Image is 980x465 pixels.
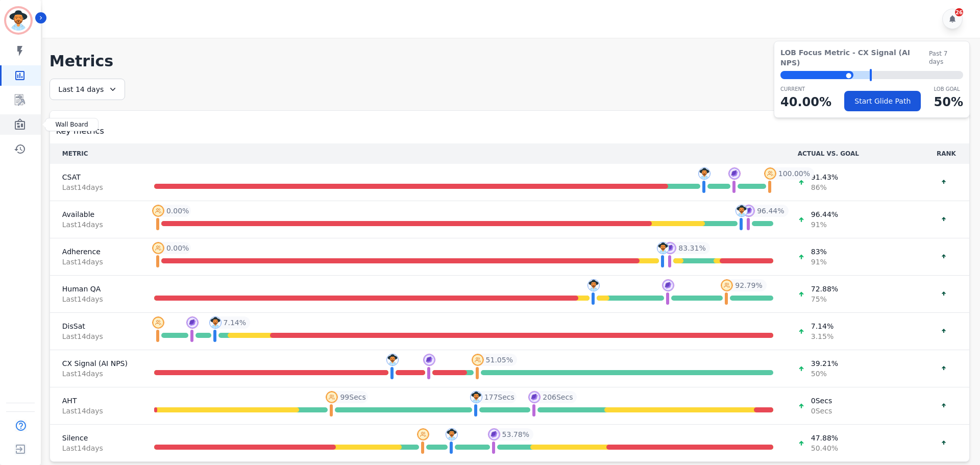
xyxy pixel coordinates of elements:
[446,428,458,440] img: profile-pic
[923,143,969,164] th: RANK
[62,321,130,331] span: DisSat
[780,93,831,111] p: 40.00 %
[62,396,130,406] span: AHT
[62,219,130,230] span: Last 14 day s
[152,205,164,217] img: profile-pic
[543,392,573,402] span: 206 Secs
[786,143,923,164] th: ACTUAL VS. GOAL
[62,406,130,416] span: Last 14 day s
[811,284,838,294] span: 72.88 %
[50,52,970,70] h1: Metrics
[657,242,669,254] img: profile-pic
[678,243,705,253] span: 83.31 %
[50,143,142,164] th: METRIC
[62,247,130,257] span: Adherence
[743,205,755,217] img: profile-pic
[62,284,130,294] span: Human QA
[811,358,838,369] span: 39.21 %
[50,79,125,100] div: Last 14 days
[955,8,963,16] div: 26
[62,257,130,267] span: Last 14 day s
[811,443,838,453] span: 50.40 %
[811,209,838,219] span: 96.44 %
[736,205,748,217] img: profile-pic
[62,182,130,192] span: Last 14 day s
[780,71,853,79] div: ⬤
[811,182,838,192] span: 86 %
[811,294,838,304] span: 75 %
[811,331,834,341] span: 3.15 %
[844,91,921,111] button: Start Glide Path
[166,206,189,216] span: 0.00 %
[209,316,222,329] img: profile-pic
[166,243,189,253] span: 0.00 %
[488,428,500,440] img: profile-pic
[811,396,832,406] span: 0 Secs
[56,125,104,137] span: Key metrics
[486,355,513,365] span: 51.05 %
[811,321,834,331] span: 7.14 %
[62,294,130,304] span: Last 14 day s
[386,354,399,366] img: profile-pic
[340,392,365,402] span: 99 Secs
[698,167,710,180] img: profile-pic
[502,429,529,439] span: 53.78 %
[811,172,838,182] span: 91.43 %
[934,93,963,111] p: 50 %
[470,391,482,403] img: profile-pic
[152,316,164,329] img: profile-pic
[62,331,130,341] span: Last 14 day s
[735,280,762,290] span: 92.79 %
[764,167,776,180] img: profile-pic
[6,8,31,33] img: Bordered avatar
[62,209,130,219] span: Available
[423,354,435,366] img: profile-pic
[728,167,741,180] img: profile-pic
[326,391,338,403] img: profile-pic
[811,257,827,267] span: 91 %
[811,369,838,379] span: 50 %
[62,433,130,443] span: Silence
[780,47,929,68] span: LOB Focus Metric - CX Signal (AI NPS)
[224,317,246,328] span: 7.14 %
[811,247,827,257] span: 83 %
[62,443,130,453] span: Last 14 day s
[186,316,199,329] img: profile-pic
[721,279,733,291] img: profile-pic
[662,279,674,291] img: profile-pic
[811,406,832,416] span: 0 Secs
[780,85,831,93] p: CURRENT
[417,428,429,440] img: profile-pic
[811,433,838,443] span: 47.88 %
[934,85,963,93] p: LOB Goal
[62,358,130,369] span: CX Signal (AI NPS)
[664,242,676,254] img: profile-pic
[62,172,130,182] span: CSAT
[528,391,541,403] img: profile-pic
[811,219,838,230] span: 91 %
[587,279,600,291] img: profile-pic
[757,206,784,216] span: 96.44 %
[62,369,130,379] span: Last 14 day s
[778,168,810,179] span: 100.00 %
[929,50,963,66] span: Past 7 days
[152,242,164,254] img: profile-pic
[484,392,514,402] span: 177 Secs
[472,354,484,366] img: profile-pic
